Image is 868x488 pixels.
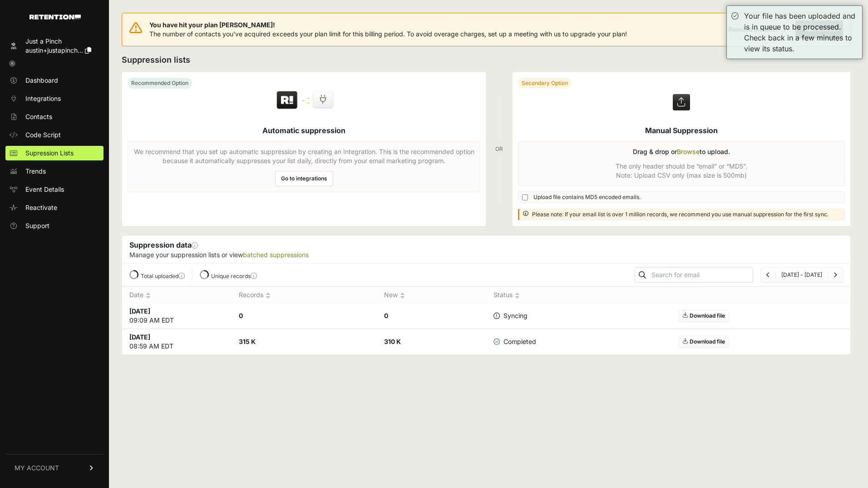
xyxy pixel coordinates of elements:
a: Reactivate [5,200,104,215]
span: Code Script [25,130,61,139]
a: Integrations [5,91,104,106]
a: Support [5,219,104,233]
p: We recommend that you set up automatic suppression by creating an Integration. This is the recomm... [133,147,474,165]
span: Syncing [493,311,528,320]
img: no_sort-eaf950dc5ab64cae54d48a5578032e96f70b2ecb7d747501f34c8f2db400fb66.gif [146,292,151,299]
a: Trends [5,164,104,179]
span: Trends [25,167,46,176]
img: Retention.com [30,15,81,20]
div: Just a Pinch [25,37,91,46]
a: Previous [766,271,770,278]
strong: [DATE] [129,333,150,341]
div: OR [495,72,503,226]
span: The number of contacts you've acquired exceeds your plan limit for this billing period. To avoid ... [149,30,627,38]
span: Contacts [25,112,52,121]
h5: Automatic suppression [262,125,345,136]
a: batched suppressions [243,251,309,259]
th: New [377,287,486,304]
th: Records [232,287,377,304]
td: 08:59 AM EDT [122,329,232,355]
a: Event Details [5,182,104,197]
img: integration [302,98,310,99]
span: Dashboard [25,76,58,85]
span: Reactivate [25,203,57,212]
p: Manage your suppression lists or view [129,250,843,259]
div: Recommended Option [128,78,192,89]
a: MY ACCOUNT [5,454,104,482]
span: You have hit your plan [PERSON_NAME]! [149,20,627,30]
a: Supression Lists [5,146,104,160]
img: no_sort-eaf950dc5ab64cae54d48a5578032e96f70b2ecb7d747501f34c8f2db400fb66.gif [515,292,520,299]
a: Just a Pinch austin+justapinch... [5,34,104,58]
a: Code Script [5,128,104,142]
span: Support [25,221,49,230]
input: Search for email [650,269,753,281]
img: no_sort-eaf950dc5ab64cae54d48a5578032e96f70b2ecb7d747501f34c8f2db400fb66.gif [400,292,405,299]
div: Your file has been uploaded and is in queue to be processed. Check back in a few minutes to view ... [744,10,858,54]
a: Download file [679,336,729,348]
li: [DATE] - [DATE] [775,271,828,279]
img: Retention [276,90,299,110]
strong: [DATE] [129,307,150,315]
td: 09:09 AM EDT [122,303,232,329]
label: Unique records [211,273,257,279]
img: integration [302,100,310,101]
a: Download file [679,310,729,322]
a: Go to integrations [275,171,333,186]
strong: 310 K [384,338,401,345]
strong: 0 [384,312,388,319]
span: Supression Lists [25,149,74,158]
strong: 0 [239,312,243,319]
a: Contacts [5,110,104,124]
span: Completed [493,337,536,346]
strong: 315 K [239,338,256,345]
a: Next [833,271,837,278]
h2: Suppression lists [122,54,851,66]
span: MY ACCOUNT [15,463,59,473]
span: Event Details [25,185,64,194]
img: integration [302,102,310,104]
th: Status [486,287,559,304]
nav: Page navigation [760,267,843,283]
label: Total uploaded [141,273,185,279]
th: Date [122,287,232,304]
span: Upload file contains MD5 encoded emails. [533,194,641,201]
img: no_sort-eaf950dc5ab64cae54d48a5578032e96f70b2ecb7d747501f34c8f2db400fb66.gif [266,292,271,299]
button: Remind me later [725,21,790,38]
div: Suppression data [122,236,850,263]
span: Integrations [25,94,61,103]
span: austin+justapinch... [25,46,83,54]
a: Dashboard [5,73,104,88]
input: Upload file contains MD5 encoded emails. [522,194,528,200]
